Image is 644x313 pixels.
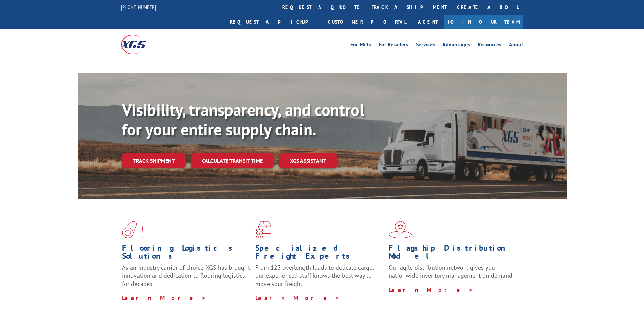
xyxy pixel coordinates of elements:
[122,244,250,264] h1: Flooring Logistics Solutions
[122,99,364,140] b: Visibility, transparency, and control for your entire supply chain.
[191,153,274,168] a: Calculate transit time
[255,221,271,238] img: xgs-icon-focused-on-flooring-red
[255,244,384,264] h1: Specialized Freight Experts
[416,42,435,49] a: Services
[122,264,250,288] span: As an industry carrier of choice, XGS has brought innovation and dedication to flooring logistics...
[121,4,156,11] a: [PHONE_NUMBER]
[379,42,408,49] a: For Retailers
[389,244,517,264] h1: Flagship Distribution Model
[323,15,411,29] a: Customer Portal
[478,42,501,49] a: Resources
[122,294,206,302] a: Learn More >
[389,221,412,238] img: xgs-icon-flagship-distribution-model-red
[350,42,371,49] a: For Mills
[279,153,337,168] a: XGS ASSISTANT
[442,42,470,49] a: Advantages
[389,264,514,279] span: Our agile distribution network gives you nationwide inventory management on demand.
[444,15,523,29] a: Join Our Team
[411,15,444,29] a: Agent
[509,42,523,49] a: About
[255,264,384,294] p: From 123 overlength loads to delicate cargo, our experienced staff knows the best way to move you...
[255,294,340,302] a: Learn More >
[122,153,186,168] a: Track shipment
[122,221,143,238] img: xgs-icon-total-supply-chain-intelligence-red
[225,15,323,29] a: Request a pickup
[389,286,473,294] a: Learn More >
